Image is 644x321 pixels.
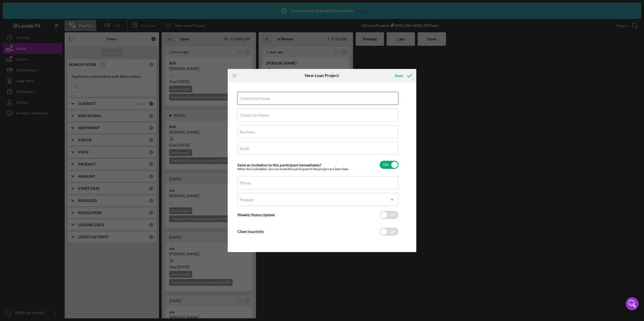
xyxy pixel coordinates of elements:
label: Business [240,130,255,134]
label: Client First Name [240,96,270,101]
div: When this is disabled, you can invite this participant to the project at a later date. [237,167,349,171]
h6: New Loan Project [305,73,339,78]
label: Client Last Name [240,113,269,117]
button: Save [390,70,416,81]
div: Open Intercom Messenger [626,297,639,310]
div: Product [240,198,254,202]
label: Email [240,146,250,151]
label: Send an invitation to this participant immediately? [237,163,321,167]
label: Client Inactivity [237,229,264,234]
div: Save [395,70,403,81]
label: Phone [240,181,251,185]
label: Weekly Status Update [237,212,275,217]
